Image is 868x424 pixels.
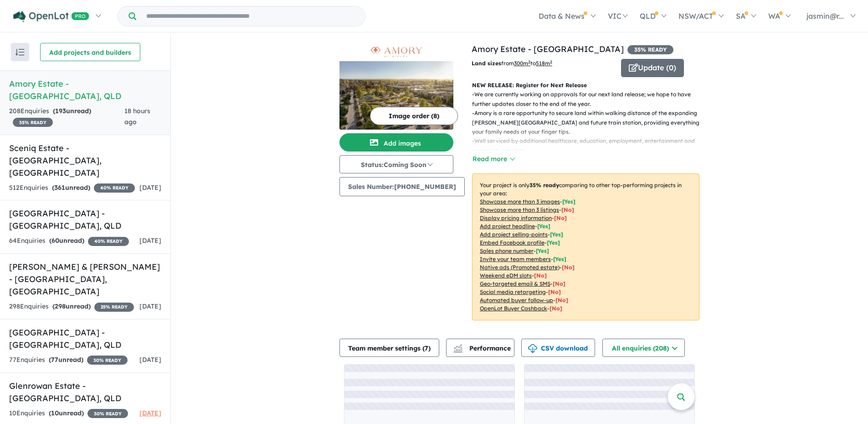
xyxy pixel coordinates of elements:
span: [No] [548,288,561,295]
span: [DATE] [139,302,161,310]
u: Add project headline [480,223,535,230]
p: - We are currently working on approvals for our next land release; we hope to have further update... [472,90,707,109]
span: [ No ] [561,206,574,213]
span: [ No ] [554,215,567,221]
span: [ Yes ] [553,256,566,262]
div: 512 Enquir ies [9,183,135,194]
span: 40 % READY [88,237,129,246]
h5: Glenrowan Estate - [GEOGRAPHIC_DATA] , QLD [9,380,161,404]
img: sort.svg [15,49,25,56]
u: Showcase more than 3 images [480,198,560,205]
span: jasmin@r... [806,11,844,21]
u: Weekend eDM slots [480,272,532,279]
img: line-chart.svg [454,344,462,349]
div: 10 Enquir ies [9,408,128,419]
h5: Sceniq Estate - [GEOGRAPHIC_DATA] , [GEOGRAPHIC_DATA] [9,142,161,179]
span: [ Yes ] [562,198,575,205]
div: 298 Enquir ies [9,301,134,312]
span: [DATE] [139,356,161,364]
button: Image order (8) [370,107,458,125]
span: 30 % READY [87,409,128,418]
span: [No] [553,280,565,287]
button: Add images [339,133,453,152]
img: Openlot PRO Logo White [13,11,89,22]
span: [ Yes ] [550,231,563,238]
span: [No] [534,272,547,279]
p: NEW RELEASE: Register for Next Release [472,81,699,90]
div: 208 Enquir ies [9,106,124,128]
span: 10 [51,409,59,417]
span: [DATE] [139,409,161,417]
span: [ Yes ] [537,223,550,230]
strong: ( unread) [49,236,84,245]
u: OpenLot Buyer Cashback [480,305,547,312]
u: Geo-targeted email & SMS [480,280,550,287]
span: 7 [425,344,428,352]
button: Performance [446,339,514,357]
b: Land sizes [472,60,501,67]
span: to [530,60,552,67]
img: Amory Estate - Ripley [339,61,453,130]
span: Performance [455,344,511,352]
u: Showcase more than 3 listings [480,206,559,213]
span: 35 % READY [13,118,53,127]
span: [No] [550,305,562,312]
u: Automated buyer follow-up [480,297,553,304]
img: download icon [528,344,537,353]
span: 77 [51,356,58,364]
h5: [GEOGRAPHIC_DATA] - [GEOGRAPHIC_DATA] , QLD [9,326,161,351]
img: Amory Estate - Ripley Logo [343,47,450,58]
u: Native ads (Promoted estate) [480,264,560,271]
u: 518 m [536,60,552,67]
div: 64 Enquir ies [9,236,129,246]
button: Team member settings (7) [339,339,439,357]
u: Add project selling-points [480,231,548,238]
u: Display pricing information [480,215,552,221]
span: 60 [51,236,59,245]
u: 300 m [514,60,530,67]
a: Amory Estate - Ripley LogoAmory Estate - Ripley [339,43,453,130]
p: - Amory is a rare opportunity to secure land within walking distance of the expanding [PERSON_NAM... [472,109,707,136]
sup: 2 [528,59,530,64]
span: 361 [54,183,65,192]
a: Amory Estate - [GEOGRAPHIC_DATA] [472,44,624,54]
span: 35 % READY [627,45,673,54]
u: Social media retargeting [480,288,546,295]
button: Sales Number:[PHONE_NUMBER] [339,177,465,196]
u: Sales phone number [480,247,534,254]
button: Update (0) [621,59,684,77]
span: 193 [55,107,66,115]
p: from [472,59,614,68]
h5: [GEOGRAPHIC_DATA] - [GEOGRAPHIC_DATA] , QLD [9,207,161,232]
span: [DATE] [139,236,161,245]
span: [ Yes ] [547,239,560,246]
div: 77 Enquir ies [9,355,128,366]
b: 35 % ready [529,182,559,188]
u: Invite your team members [480,256,551,262]
button: Read more [472,154,515,164]
p: Your project is only comparing to other top-performing projects in your area: - - - - - - - - - -... [472,173,699,320]
span: [No] [562,264,575,271]
strong: ( unread) [52,183,90,192]
input: Try estate name, suburb, builder or developer [138,6,363,26]
button: CSV download [521,339,595,357]
h5: Amory Estate - [GEOGRAPHIC_DATA] , QLD [9,78,161,102]
strong: ( unread) [49,409,84,417]
span: 298 [55,302,66,310]
strong: ( unread) [52,302,91,310]
strong: ( unread) [53,107,91,115]
button: Add projects and builders [40,43,140,61]
sup: 2 [550,59,552,64]
button: Status:Coming Soon [339,155,453,173]
span: [No] [555,297,568,304]
button: All enquiries (208) [602,339,685,357]
h5: [PERSON_NAME] & [PERSON_NAME] - [GEOGRAPHIC_DATA] , [GEOGRAPHIC_DATA] [9,261,161,298]
span: 25 % READY [94,303,134,312]
span: [ Yes ] [536,247,549,254]
p: - Well serviced by additional healthcare, education, employment, entertainment and community serv... [472,136,707,155]
span: 40 % READY [94,183,135,193]
span: 30 % READY [87,356,128,365]
u: Embed Facebook profile [480,239,544,246]
strong: ( unread) [49,356,83,364]
span: [DATE] [139,183,161,192]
